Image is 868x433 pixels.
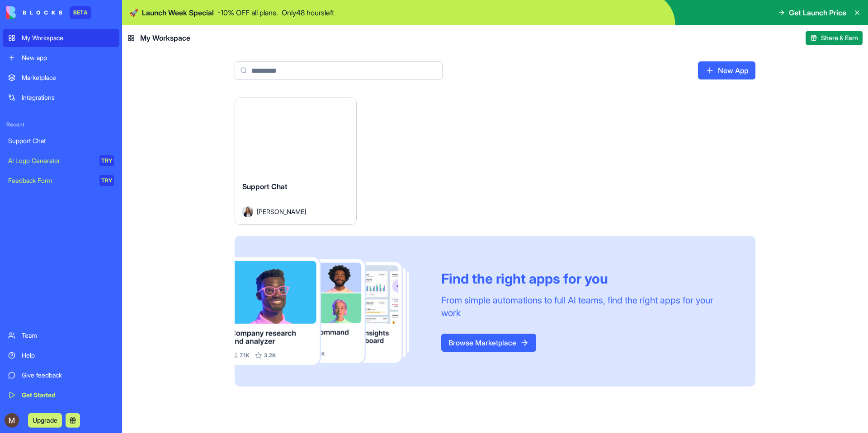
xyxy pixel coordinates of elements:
[28,415,62,424] a: Upgrade
[8,136,114,145] div: Support Chat
[821,33,858,42] span: Share & Earn
[3,132,119,150] a: Support Chat
[698,61,755,79] a: New App
[3,29,119,47] a: My Workspace
[3,121,119,128] span: Recent
[242,182,288,191] span: Support Chat
[441,294,734,319] div: From simple automations to full AI teams, find the right apps for your work
[129,7,138,18] span: 🚀
[3,386,119,404] a: Get Started
[22,33,114,42] div: My Workspace
[22,391,114,400] div: Get Started
[22,93,114,102] div: Integrations
[257,207,306,216] span: [PERSON_NAME]
[235,257,427,365] img: Frame_181_egmpey.png
[22,331,114,340] div: Team
[3,88,119,107] a: Integrations
[3,49,119,67] a: New app
[3,69,119,87] a: Marketplace
[99,175,114,186] div: TRY
[8,156,93,165] div: AI Logo Generator
[99,155,114,166] div: TRY
[3,152,119,170] a: AI Logo GeneratorTRY
[235,98,357,225] a: Support ChatAvatar[PERSON_NAME]
[6,6,91,19] a: BETA
[22,53,114,62] div: New app
[282,7,334,18] p: Only 48 hours left
[142,7,214,18] span: Launch Week Special
[5,413,19,428] img: ACg8ocLVfpGKM8VF8oP71AiaPphf03cqY1U4TH7URvd55hjCT-Qw3g=s96-c
[242,206,253,217] img: Avatar
[70,6,91,19] div: BETA
[3,366,119,384] a: Give feedback
[441,270,734,287] div: Find the right apps for you
[140,33,190,43] span: My Workspace
[3,326,119,345] a: Team
[806,31,863,45] button: Share & Earn
[22,351,114,360] div: Help
[3,346,119,364] a: Help
[217,7,278,18] p: - 10 % OFF all plans.
[28,413,62,428] button: Upgrade
[3,172,119,190] a: Feedback FormTRY
[789,7,846,18] span: Get Launch Price
[441,334,536,352] a: Browse Marketplace
[6,6,62,19] img: logo
[8,176,93,185] div: Feedback Form
[22,73,114,82] div: Marketplace
[22,371,114,380] div: Give feedback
